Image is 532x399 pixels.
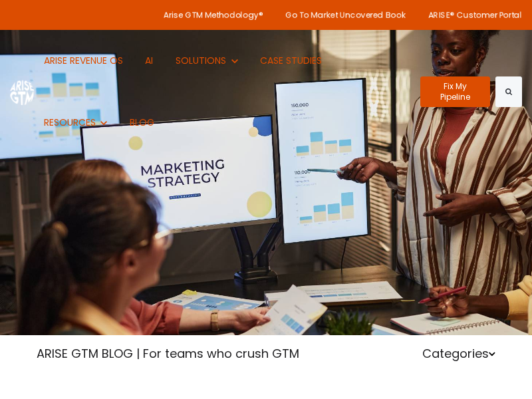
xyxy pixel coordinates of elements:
[465,335,532,399] iframe: Chat Widget
[250,30,332,92] a: CASE STUDIES
[10,78,34,104] img: ARISE GTM logo (1) white
[135,30,163,92] a: AI
[495,76,522,107] button: Search
[176,54,226,67] span: SOLUTIONS
[422,345,495,362] a: Categories
[44,116,96,129] span: RESOURCES
[120,92,164,154] a: BLOG
[37,345,299,362] a: ARISE GTM BLOG | For teams who crush GTM
[34,30,133,92] a: ARISE REVENUE OS
[44,116,45,116] span: Show submenu for RESOURCES
[34,92,117,154] button: Show submenu for RESOURCES RESOURCES
[166,30,247,92] button: Show submenu for SOLUTIONS SOLUTIONS
[420,76,491,107] a: Fix My Pipeline
[34,30,410,154] nav: Desktop navigation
